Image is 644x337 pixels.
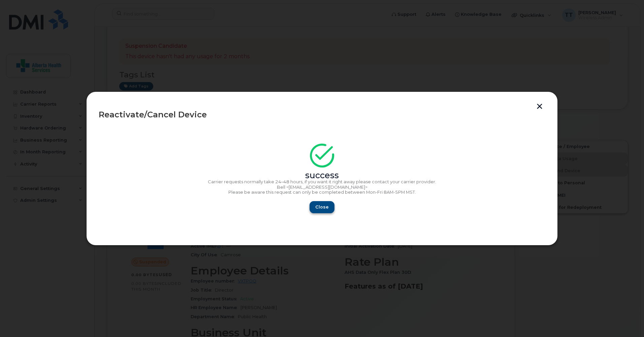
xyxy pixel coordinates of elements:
[310,201,334,213] button: Close
[99,173,545,178] div: success
[99,179,545,185] p: Carrier requests normally take 24–48 hours, if you want it right away please contact your carrier...
[99,190,545,195] p: Please be aware this request can only be completed between Mon-Fri 8AM-5PM MST.
[99,185,545,190] p: Bell <[EMAIL_ADDRESS][DOMAIN_NAME]>
[315,204,329,210] span: Close
[99,111,545,119] div: Reactivate/Cancel Device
